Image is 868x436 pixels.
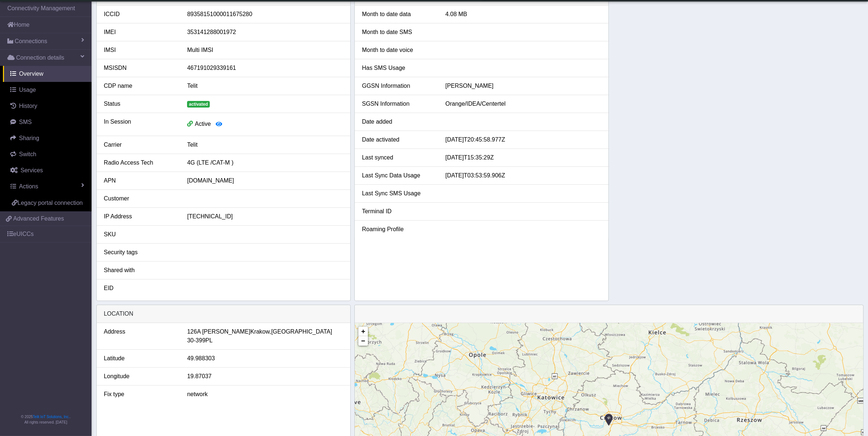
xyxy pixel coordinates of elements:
[19,103,37,109] span: History
[182,390,349,399] div: network
[182,212,349,221] div: [TECHNICAL_ID]
[98,99,182,108] div: Status
[98,372,182,381] div: Longitude
[250,327,271,336] span: Krakow,
[357,10,440,19] div: Month to date data
[98,248,182,257] div: Security tags
[19,135,39,141] span: Sharing
[3,82,92,98] a: Usage
[187,327,250,336] span: 126A [PERSON_NAME]
[357,117,440,126] div: Date added
[18,200,83,206] span: Legacy portal connection
[182,82,349,90] div: Telit
[195,121,211,127] span: Active
[357,64,440,72] div: Has SMS Usage
[98,64,182,72] div: MSISDN
[98,28,182,37] div: IMEI
[98,390,182,399] div: Fix type
[182,46,349,55] div: Multi IMSI
[440,10,607,19] div: 4.08 MB
[98,176,182,185] div: APN
[97,305,350,323] div: LOCATION
[182,158,349,167] div: 4G (LTE /CAT-M )
[205,336,213,345] span: PL
[21,167,43,173] span: Services
[440,153,607,162] div: [DATE]T15:35:29Z
[19,119,32,125] span: SMS
[3,146,92,162] a: Switch
[98,140,182,149] div: Carrier
[182,372,349,381] div: 19.87037
[187,101,210,108] span: activated
[19,151,36,157] span: Switch
[98,158,182,167] div: Radio Access Tech
[3,114,92,130] a: SMS
[3,98,92,114] a: History
[357,46,440,55] div: Month to date voice
[98,212,182,221] div: IP Address
[3,66,92,82] a: Overview
[440,135,607,144] div: [DATE]T20:45:58.977Z
[357,171,440,180] div: Last Sync Data Usage
[98,266,182,275] div: Shared with
[182,354,349,363] div: 49.988303
[211,117,227,131] button: View session details
[98,46,182,55] div: IMSI
[271,327,332,336] span: [GEOGRAPHIC_DATA]
[357,189,440,198] div: Last Sync SMS Usage
[182,176,349,185] div: [DOMAIN_NAME]
[3,178,92,195] a: Actions
[440,171,607,180] div: [DATE]T03:53:59.906Z
[98,354,182,363] div: Latitude
[357,99,440,108] div: SGSN Information
[19,183,38,189] span: Actions
[182,140,349,149] div: Telit
[98,194,182,203] div: Customer
[357,28,440,37] div: Month to date SMS
[182,64,349,72] div: 467191029339161
[3,130,92,146] a: Sharing
[357,135,440,144] div: Date activated
[187,336,205,345] span: 30-399
[357,207,440,216] div: Terminal ID
[357,225,440,234] div: Roaming Profile
[440,99,607,108] div: Orange/IDEA/Centertel
[358,336,368,346] a: Zoom out
[33,415,70,419] a: Telit IoT Solutions, Inc.
[98,230,182,239] div: SKU
[15,37,47,46] span: Connections
[98,10,182,19] div: ICCID
[13,214,64,223] span: Advanced Features
[440,82,607,90] div: [PERSON_NAME]
[358,327,368,336] a: Zoom in
[98,327,182,345] div: Address
[19,71,44,77] span: Overview
[182,10,349,19] div: 89358151000011675280
[182,28,349,37] div: 353141288001972
[357,153,440,162] div: Last synced
[98,117,182,131] div: In Session
[98,82,182,90] div: CDP name
[3,162,92,178] a: Services
[98,284,182,293] div: EID
[357,82,440,90] div: GGSN Information
[19,87,36,93] span: Usage
[16,53,64,62] span: Connection details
